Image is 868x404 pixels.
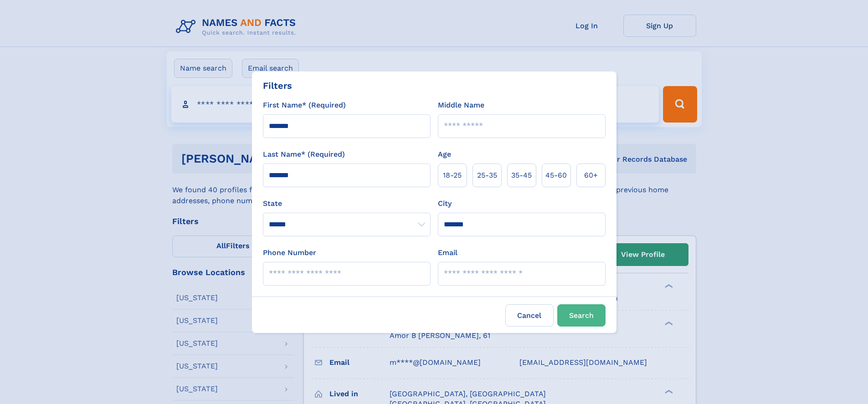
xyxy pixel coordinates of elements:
span: 35‑45 [511,170,532,181]
button: Search [557,304,606,327]
label: First Name* (Required) [263,100,346,111]
span: 60+ [584,170,598,181]
span: 25‑35 [477,170,497,181]
div: Filters [263,79,292,92]
label: Cancel [505,304,554,327]
label: State [263,198,431,209]
label: City [438,198,452,209]
label: Email [438,247,457,258]
label: Phone Number [263,247,316,258]
label: Last Name* (Required) [263,149,345,160]
span: 18‑25 [443,170,462,181]
label: Age [438,149,451,160]
span: 45‑60 [545,170,567,181]
label: Middle Name [438,100,484,111]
